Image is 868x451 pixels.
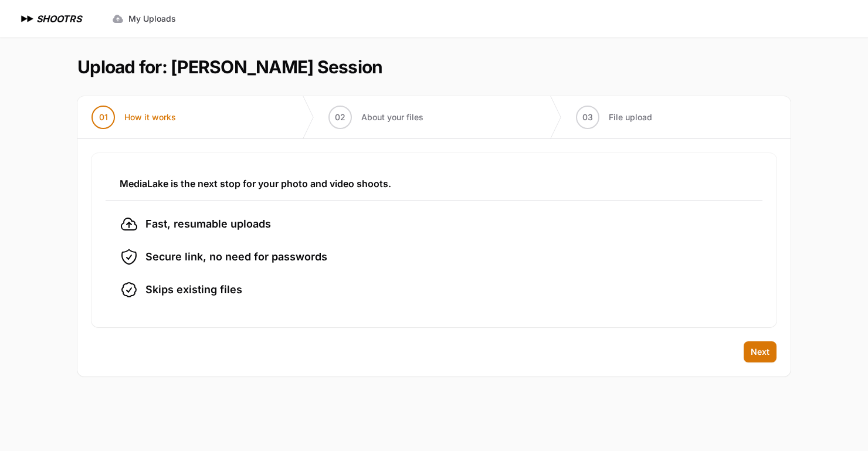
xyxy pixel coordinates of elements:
[145,282,242,298] span: Skips existing files
[36,12,82,26] h1: SHOOTRS
[314,96,438,138] button: 02 About your files
[77,56,382,77] h1: Upload for: [PERSON_NAME] Session
[361,111,423,123] span: About your files
[19,12,36,26] img: SHOOTRS
[335,111,345,123] span: 02
[99,111,108,123] span: 01
[751,346,769,358] span: Next
[582,111,593,123] span: 03
[124,111,176,123] span: How it works
[105,8,183,29] a: My Uploads
[145,249,327,265] span: Secure link, no need for passwords
[744,341,777,362] button: Next
[77,96,190,138] button: 01 How it works
[562,96,666,138] button: 03 File upload
[19,12,82,26] a: SHOOTRS SHOOTRS
[120,177,748,191] h3: MediaLake is the next stop for your photo and video shoots.
[145,216,271,232] span: Fast, resumable uploads
[128,13,176,25] span: My Uploads
[609,111,652,123] span: File upload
